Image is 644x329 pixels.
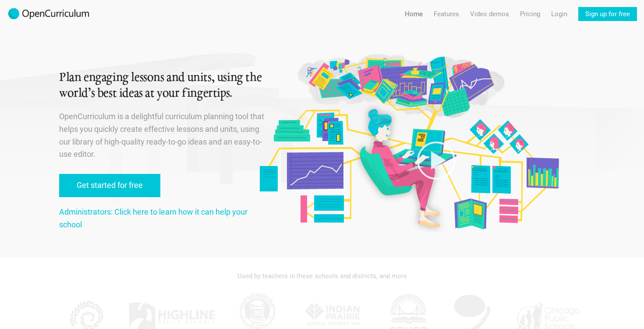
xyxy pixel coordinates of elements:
[434,7,459,21] a: Features
[59,174,160,197] a: Get started for free
[405,7,423,21] a: Home
[7,7,90,21] img: 2017-logo-m.png
[59,70,266,102] h1: Plan engaging lessons and units, using the world’s best ideas at your fingertips.
[59,110,266,161] p: OpenCurriculum is a delightful curriculum planning tool that helps you quickly create effective l...
[551,7,567,21] a: Login
[59,207,248,229] a: Administrators: Click here to learn how it can help your school
[578,7,637,21] a: Sign up for free
[470,7,509,21] a: Video demos
[59,266,585,286] div: Used by teachers in these schools and districts, and more
[520,7,540,21] a: Pricing
[256,53,561,233] img: Original illustration by Malisa Suchanya, Oakland, CA (malisasuchanya.com)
